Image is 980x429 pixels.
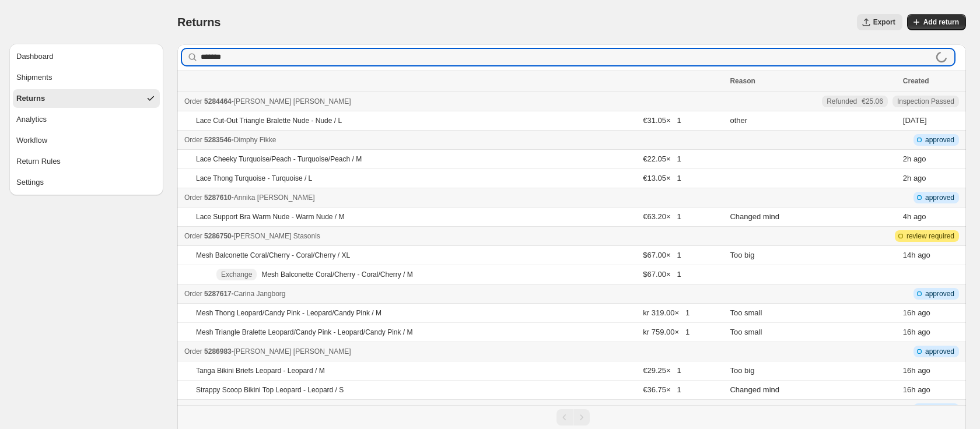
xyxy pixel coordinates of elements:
button: Workflow [13,131,160,150]
span: Annika [PERSON_NAME] [234,194,315,202]
button: Returns [13,89,160,108]
span: €31.05 × 1 [643,116,681,125]
span: $67.00 × 1 [643,270,681,279]
td: Too small [726,304,899,323]
time: Sunday, September 14, 2025 at 9:12:05 PM [903,116,927,125]
div: - [184,346,723,357]
p: Mesh Triangle Bralette Leopard/Candy Pink - Leopard/Candy Pink / M [196,328,413,337]
span: Dashboard [16,51,54,62]
span: €63.20 × 1 [643,212,681,221]
time: Wednesday, October 1, 2025 at 10:48:20 AM [903,154,911,163]
span: review required [907,231,954,241]
button: Shipments [13,68,160,87]
span: €22.05 × 1 [643,154,681,163]
span: Carina Jangborg [234,290,286,298]
td: ago [900,323,966,342]
span: [PERSON_NAME] [PERSON_NAME] [234,97,351,106]
td: ago [900,208,966,227]
span: approved [925,289,954,298]
span: Exchange [221,270,252,279]
time: Tuesday, September 30, 2025 at 9:29:23 PM [903,308,916,317]
span: 5283546 [204,136,232,144]
span: €29.25 × 1 [643,366,681,375]
span: approved [925,405,954,414]
span: €13.05 × 1 [643,174,681,182]
span: Returns [177,16,220,29]
td: Too big [726,361,899,381]
span: Order [184,347,202,356]
time: Tuesday, September 30, 2025 at 9:06:40 PM [903,366,916,375]
td: Too small [726,323,899,342]
time: Wednesday, October 1, 2025 at 9:10:05 AM [903,212,911,221]
span: Reason [730,77,755,85]
time: Tuesday, September 30, 2025 at 11:12:43 PM [903,251,916,259]
nav: Pagination [177,405,966,429]
time: Tuesday, September 30, 2025 at 9:29:23 PM [903,328,916,336]
span: 5287617 [204,290,232,298]
span: Inspection Passed [897,97,954,106]
span: Order [184,232,202,240]
button: Settings [13,173,160,192]
button: Export [857,14,902,30]
button: Add return [907,14,966,30]
p: Lace Cut-Out Triangle Bralette Nude - Nude / L [196,116,342,125]
span: Shipments [16,72,52,83]
button: Analytics [13,110,160,129]
p: Lace Thong Turquoise - Turquoise / L [196,174,312,183]
div: - [184,230,723,242]
span: [PERSON_NAME] [PERSON_NAME] [234,347,351,356]
span: Return Rules [16,156,61,167]
td: Changed mind [726,208,899,227]
p: Mesh Balconette Coral/Cherry - Coral/Cherry / M [261,270,412,279]
td: ago [900,246,966,265]
span: approved [925,135,954,145]
span: 5286750 [204,232,232,240]
span: Order [184,97,202,106]
p: Strappy Scoop Bikini Top Leopard - Leopard / S [196,385,344,395]
span: Workflow [16,135,47,146]
span: €36.75 × 1 [643,385,681,394]
span: €25.06 [862,97,883,106]
span: Order [184,194,202,202]
div: - [184,288,723,300]
span: kr 759.00 × 1 [643,328,689,336]
p: Tanga Bikini Briefs Leopard - Leopard / M [196,366,325,375]
span: kr 319.00 × 1 [643,308,689,317]
td: other [726,111,899,131]
div: - [184,192,723,203]
time: Wednesday, October 1, 2025 at 10:48:20 AM [903,174,911,182]
td: ago [900,361,966,381]
time: Tuesday, September 30, 2025 at 9:06:40 PM [903,385,916,394]
div: - [184,134,723,146]
span: Created [903,77,929,85]
span: approved [925,193,954,202]
span: Analytics [16,114,47,125]
span: 5287610 [204,194,232,202]
span: Dimphy Fikke [234,136,276,144]
div: - [184,403,723,415]
p: Lace Cheeky Turquoise/Peach - Turquoise/Peach / M [196,154,362,164]
span: Returns [16,93,45,104]
button: Return Rules [13,152,160,171]
td: Too big [726,246,899,265]
span: $67.00 × 1 [643,251,681,259]
span: Order [184,290,202,298]
span: [PERSON_NAME] Stasonis [234,232,320,240]
p: Lace Support Bra Warm Nude - Warm Nude / M [196,212,345,221]
td: ago [900,150,966,169]
span: approved [925,347,954,356]
span: Export [873,17,895,27]
div: Refunded [827,97,883,106]
span: 5284464 [204,97,232,106]
span: Settings [16,177,44,188]
div: - [184,96,723,107]
td: Changed mind [726,381,899,400]
span: 5286983 [204,347,232,356]
p: Mesh Thong Leopard/Candy Pink - Leopard/Candy Pink / M [196,308,381,318]
span: Order [184,136,202,144]
button: Dashboard [13,47,160,66]
span: Add return [923,17,959,27]
td: ago [900,169,966,188]
td: ago [900,304,966,323]
td: ago [900,381,966,400]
